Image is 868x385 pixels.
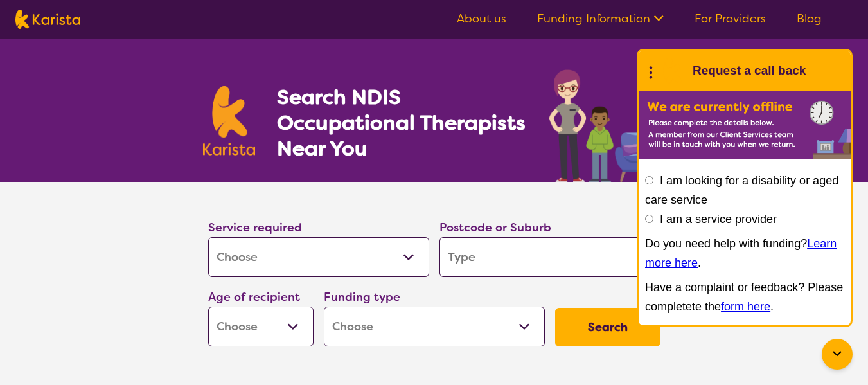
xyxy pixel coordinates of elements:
[659,58,685,84] img: Karista
[208,289,300,305] label: Age of recipient
[797,11,822,26] a: Blog
[203,86,256,156] img: Karista logo
[721,300,770,313] a: form here
[660,213,777,226] label: I am a service provider
[639,91,851,159] img: Karista offline chat form to request call back
[208,220,302,235] label: Service required
[439,237,660,277] input: Type
[457,11,506,26] a: About us
[695,11,766,26] a: For Providers
[693,61,806,80] h1: Request a call back
[277,84,527,161] h1: Search NDIS Occupational Therapists Near You
[645,234,844,273] p: Do you need help with funding? .
[645,174,838,206] label: I am looking for a disability or aged care service
[549,69,666,182] img: occupational-therapy
[555,308,660,346] button: Search
[439,220,551,235] label: Postcode or Suburb
[645,278,844,316] p: Have a complaint or feedback? Please completete the .
[15,10,80,29] img: Karista logo
[324,289,400,305] label: Funding type
[537,11,664,26] a: Funding Information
